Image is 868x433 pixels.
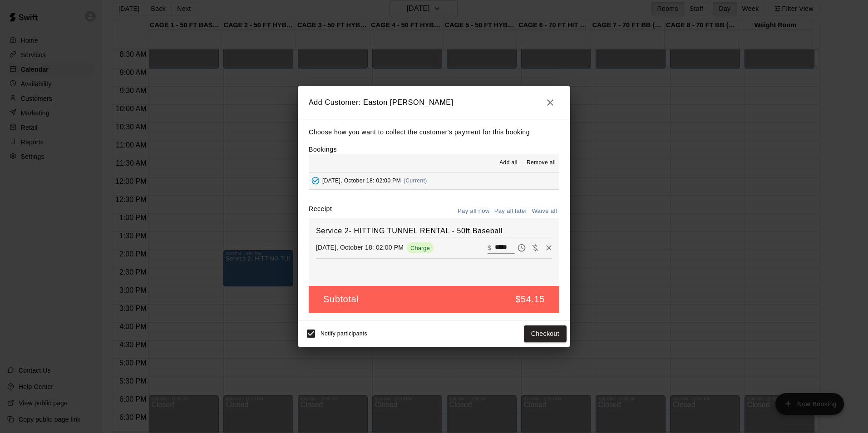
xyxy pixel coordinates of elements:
span: Add all [499,158,518,167]
h5: $54.15 [515,293,545,305]
label: Bookings [309,146,337,153]
label: Receipt [309,204,332,218]
button: Added - Collect Payment [309,174,322,187]
p: $ [488,243,491,252]
button: Checkout [524,325,567,342]
span: Pay later [515,243,528,251]
button: Remove [542,241,556,255]
h6: Service 2- HITTING TUNNEL RENTAL - 50ft Baseball [316,225,552,237]
button: Remove all [523,156,559,170]
span: Remove all [527,158,556,167]
button: Waive all [529,204,559,218]
button: Pay all now [455,204,492,218]
span: Waive payment [528,243,542,251]
span: [DATE], October 18: 02:00 PM [322,177,401,184]
h5: Subtotal [323,293,359,305]
p: [DATE], October 18: 02:00 PM [316,243,404,252]
button: Add all [494,156,523,170]
p: Choose how you want to collect the customer's payment for this booking [309,127,559,138]
span: Charge [407,245,434,251]
button: Added - Collect Payment[DATE], October 18: 02:00 PM(Current) [309,172,559,189]
span: (Current) [404,177,427,184]
h2: Add Customer: Easton [PERSON_NAME] [298,86,570,119]
span: Notify participants [321,331,367,337]
button: Pay all later [492,204,530,218]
